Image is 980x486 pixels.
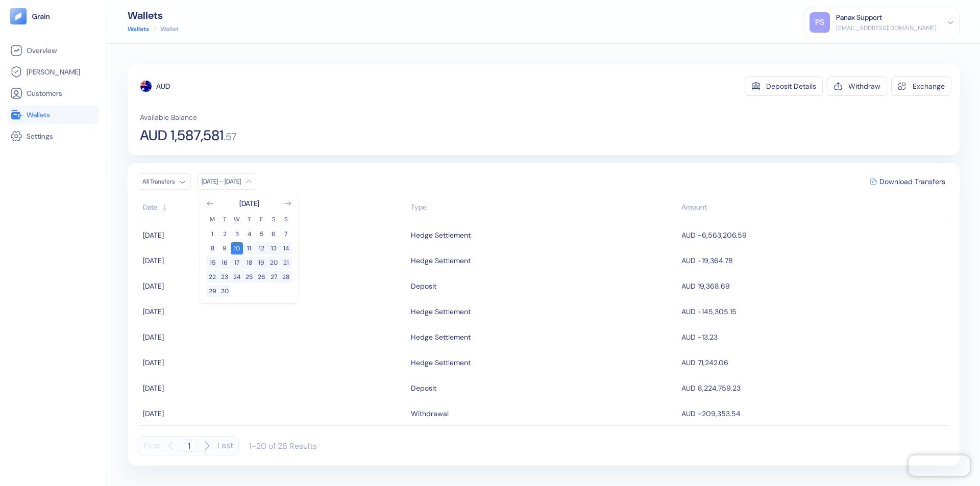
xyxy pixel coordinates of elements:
[255,271,267,283] button: 26
[197,173,257,190] button: [DATE] - [DATE]
[255,242,267,254] button: 12
[267,242,280,254] button: 13
[879,178,945,185] span: Download Transfers
[27,110,50,120] span: Wallets
[243,271,255,283] button: 25
[143,231,164,240] span: [DATE]
[681,231,747,240] span: AUD -6,563,206.59
[745,76,823,96] button: Deposit Details
[891,76,951,96] button: Exchange
[128,10,179,20] div: Wallets
[10,66,96,78] a: [PERSON_NAME]
[267,228,280,240] button: 6
[243,215,255,224] th: Thursday
[411,303,471,320] div: Hedge Settlement
[143,332,164,342] span: [DATE]
[249,441,317,451] div: 1-20 of 28 Results
[681,358,728,367] span: AUD 71,242.06
[681,383,741,393] span: AUD 8,224,759.23
[827,76,887,96] button: Withdraw
[681,332,718,342] span: AUD -13.23
[810,12,830,33] div: PS
[243,257,255,269] button: 18
[143,256,164,265] span: [DATE]
[836,12,882,23] div: Panax Support
[836,23,937,33] div: [EMAIL_ADDRESS][DOMAIN_NAME]
[411,252,471,269] div: Hedge Settlement
[909,455,970,476] iframe: Chatra live chat
[140,112,197,122] span: Available Balance
[143,383,164,393] span: [DATE]
[27,67,80,77] span: [PERSON_NAME]
[143,202,406,213] div: Sort ascending
[143,307,164,316] span: [DATE]
[143,282,164,291] span: [DATE]
[280,242,292,254] button: 14
[218,285,231,297] button: 30
[27,88,62,98] span: Customers
[128,24,149,34] a: Wallets
[32,13,51,20] img: logo
[280,257,292,269] button: 21
[243,242,255,254] button: 11
[681,256,733,265] span: AUD -19,364.78
[217,436,233,455] button: Last
[284,199,292,208] button: Go to next month
[681,282,730,291] span: AUD 19,368.69
[848,83,880,90] div: Withdraw
[206,257,218,269] button: 15
[27,45,57,56] span: Overview
[267,257,280,269] button: 20
[143,358,164,367] span: [DATE]
[681,409,741,418] span: AUD -209,353.54
[239,198,259,209] div: [DATE]
[10,87,96,99] a: Customers
[10,109,96,121] a: Wallets
[218,257,231,269] button: 16
[411,328,471,346] div: Hedge Settlement
[411,277,436,295] div: Deposit
[206,285,218,297] button: 29
[766,83,816,90] div: Deposit Details
[411,379,436,397] div: Deposit
[231,271,243,283] button: 24
[913,83,945,90] div: Exchange
[255,257,267,269] button: 19
[206,199,214,208] button: Go to previous month
[411,405,449,422] div: Withdrawal
[218,271,231,283] button: 23
[143,409,164,418] span: [DATE]
[218,242,231,254] button: 9
[255,215,267,224] th: Friday
[218,215,231,224] th: Tuesday
[156,81,170,91] div: AUD
[206,228,218,240] button: 1
[206,271,218,283] button: 22
[10,44,96,57] a: Overview
[231,228,243,240] button: 3
[280,215,292,224] th: Sunday
[411,226,471,244] div: Hedge Settlement
[243,228,255,240] button: 4
[206,242,218,254] button: 8
[218,228,231,240] button: 2
[231,257,243,269] button: 17
[231,242,243,254] button: 10
[202,177,241,186] div: [DATE] - [DATE]
[255,228,267,240] button: 5
[681,202,944,213] div: Sort descending
[140,129,224,143] span: AUD 1,587,581
[143,436,160,455] button: First
[224,132,237,142] span: . 57
[866,174,949,189] button: Download Transfers
[267,271,280,283] button: 27
[411,202,676,213] div: Sort ascending
[10,130,96,142] a: Settings
[411,354,471,371] div: Hedge Settlement
[280,271,292,283] button: 28
[10,8,27,24] img: logo-tablet-V2.svg
[206,215,218,224] th: Monday
[267,215,280,224] th: Saturday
